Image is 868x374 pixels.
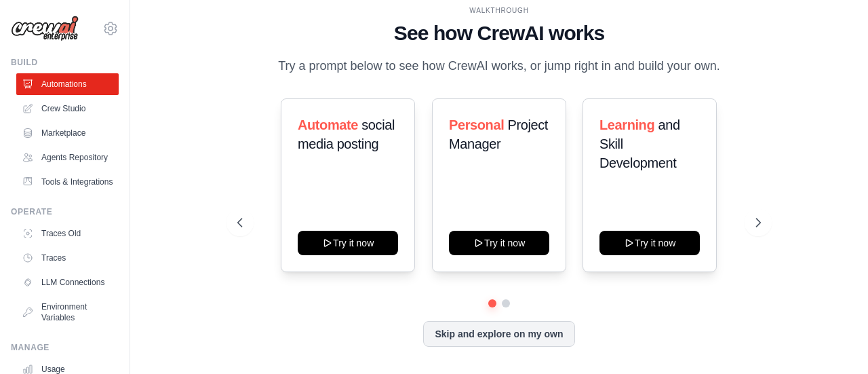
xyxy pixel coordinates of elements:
[298,231,398,255] button: Try it now
[11,57,119,68] div: Build
[599,231,700,255] button: Try it now
[599,117,654,132] span: Learning
[449,117,504,132] span: Personal
[599,117,680,170] span: and Skill Development
[16,247,119,269] a: Traces
[16,147,119,168] a: Agents Repository
[271,56,727,76] p: Try a prompt below to see how CrewAI works, or jump right in and build your own.
[11,342,119,353] div: Manage
[16,122,119,144] a: Marketplace
[423,321,574,347] button: Skip and explore on my own
[298,117,395,151] span: social media posting
[11,16,79,41] img: Logo
[11,206,119,217] div: Operate
[16,171,119,193] a: Tools & Integrations
[237,5,760,16] div: WALKTHROUGH
[16,98,119,119] a: Crew Studio
[16,73,119,95] a: Automations
[16,223,119,244] a: Traces Old
[449,231,549,255] button: Try it now
[16,296,119,329] a: Environment Variables
[237,21,760,45] h1: See how CrewAI works
[298,117,358,132] span: Automate
[449,117,548,151] span: Project Manager
[16,272,119,293] a: LLM Connections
